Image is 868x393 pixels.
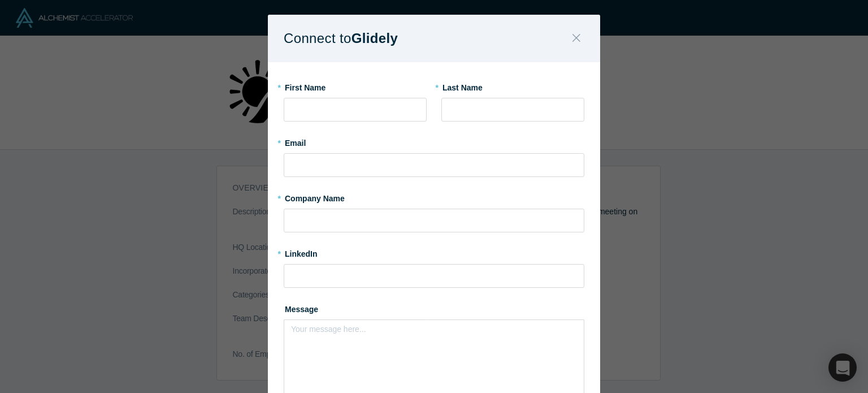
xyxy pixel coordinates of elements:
button: Close [565,27,588,51]
div: rdw-editor [292,323,577,342]
label: Message [284,300,584,316]
label: First Name [284,78,427,94]
label: Last Name [441,78,584,94]
label: LinkedIn [284,244,318,260]
h1: Connect to [284,27,418,50]
label: Company Name [284,189,584,205]
b: Glidely [351,31,398,46]
label: Email [284,133,584,149]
